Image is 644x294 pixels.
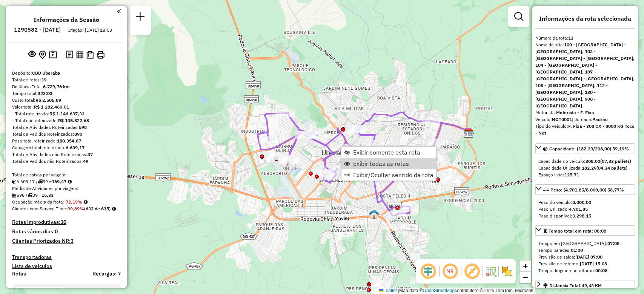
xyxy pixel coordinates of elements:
[572,116,608,122] span: | Jornada:
[353,149,420,155] span: Exibir somente esta rota
[549,146,629,152] span: Capacidade: (182,29/308,00) 59,19%
[377,288,535,294] div: Map data © contributors,© 2025 TomTom, Microsoft
[372,280,390,288] div: Atividade não roteirizada - PAREGAS CONVENIENCIA
[38,90,52,96] strong: 323:03
[117,7,121,15] a: Clique aqui para minimizar o painel
[535,155,635,181] div: Capacidade: (182,29/308,00) 59,19%
[12,158,121,165] div: Total de Pedidos não Roteirizados:
[538,213,632,219] div: Peso disponível:
[572,213,591,219] strong: 3.298,15
[419,262,437,280] span: Ocultar deslocamento
[371,286,390,294] div: Atividade não roteirizada - GENEVERSON JUNIOR DA
[485,265,497,277] img: Fluxo de ruas
[12,144,121,151] div: Cubagem total roteirizado:
[12,199,64,205] span: Ocupação média da frota:
[79,124,87,130] strong: 598
[52,179,66,184] strong: 169,47
[569,206,588,212] strong: 4.701,85
[12,193,17,198] i: Total de Atividades
[568,35,573,41] strong: 13
[280,155,299,162] div: Atividade não roteirizada - EXPRESSO CONVENIENCIA LANCHONETE E MERCE
[341,158,436,169] li: Exibir todas as rotas
[440,176,459,183] div: Atividade não roteirizada - MAURO ROBERTO DE OLI
[595,268,607,273] strong: 00:08
[12,138,121,144] div: Peso total roteirizado:
[12,151,121,158] div: Total de Atividades não Roteirizadas:
[32,70,60,76] strong: CDD Uberaba
[49,111,85,116] strong: R$ 1.146.637,33
[66,199,82,205] strong: 72,19%
[68,206,84,211] strong: 99,69%
[68,179,72,184] i: Meta Caixas/viagem: 166,80 Diferença: 2,67
[550,187,624,193] span: Peso: (4.701,85/8.000,00) 58,77%
[552,116,572,122] strong: NOT0001
[12,97,121,104] div: Custo total:
[14,26,61,33] h6: 1290582 - [DATE]
[264,153,283,160] div: Atividade não roteirizada - BAR TOMATE
[341,169,436,181] li: Exibir/Ocultar sentido da rota
[12,90,121,97] div: Tempo total:
[60,219,66,225] strong: 10
[12,131,121,138] div: Total de Pedidos Roteirizados:
[133,9,148,26] a: Nova sessão e pesquisa
[297,131,316,138] div: Atividade não roteirizada - ZEBU CARNES SUPERMER
[538,260,632,267] div: Previsão de retorno:
[535,196,635,222] div: Peso: (4.701,85/8.000,00) 58,77%
[92,271,121,277] h4: Recargas: 7
[369,209,379,219] img: FAD UDC CENTRO UBERABA
[12,178,121,185] div: 6.609,17 / 39 =
[57,138,81,144] strong: 180.354,87
[520,272,531,283] a: Zoom out
[538,247,632,254] div: Tempo paradas:
[48,49,58,61] button: Painel de Sugestão
[575,254,603,260] strong: [DATE] 07:00
[12,192,121,199] div: 598 / 39 =
[95,49,106,60] button: Imprimir Rotas
[12,206,68,211] span: Clientes com Service Time:
[341,147,436,158] li: Exibir somente esta rota
[464,129,474,138] img: CDD Uberaba
[34,16,99,23] h4: Informações da Sessão
[12,104,121,110] div: Valor total:
[538,171,632,178] div: Espaço livre:
[12,219,121,225] h4: Rotas improdutivas:
[386,222,405,229] div: Atividade não roteirizada - ZEBU CARNES SUPERMER
[582,283,602,288] span: 49,43 KM
[12,70,121,77] div: Depósito:
[580,261,607,266] strong: [DATE] 15:08
[436,173,455,181] div: Atividade não roteirizada - SUPERMERCADO FOSCARI
[66,145,85,150] strong: 6.609,17
[535,41,635,109] div: Nome da rota:
[556,110,594,115] strong: Motorista - F. Fixa
[535,42,635,109] strong: 100 - [GEOGRAPHIC_DATA] - [GEOGRAPHIC_DATA], 103 - [GEOGRAPHIC_DATA] - [GEOGRAPHIC_DATA], 104 - [...
[520,260,531,272] a: Zoom in
[28,193,32,198] i: Total de rotas
[335,220,354,227] div: Atividade não roteirizada - L.K.J. SUPEMERCADO L
[12,83,121,90] div: Distância Total:
[84,200,88,204] em: Média calculada utilizando a maior ocupação (%Peso ou %Cubagem) de cada rota da sessão. Rotas cro...
[535,35,635,41] div: Número da rota:
[423,288,455,293] a: OpenStreetMap
[538,206,632,213] div: Peso Utilizado:
[410,277,429,284] div: Atividade não roteirizada - RESTAURANTE 050 LTDA
[538,254,632,260] div: Previsão de saída:
[501,265,513,277] img: Exibir/Ocultar setores
[83,158,88,164] strong: 49
[379,288,397,293] a: Leaflet
[12,238,121,244] h4: Clientes Priorizados NR:
[535,184,635,194] a: Peso: (4.701,85/8.000,00) 58,77%
[535,123,635,136] div: Tipo do veículo:
[596,165,627,171] strong: (04,34 pallets)
[353,172,433,178] span: Exibir/Ocultar sentido da rota
[12,179,17,184] i: Cubagem total roteirizado
[586,158,600,164] strong: 308,00
[112,207,116,211] em: Rotas cross docking consideradas
[12,171,121,178] div: Total de caixas por viagem:
[592,116,608,122] strong: Padrão
[12,228,121,235] h4: Rotas vários dias:
[12,271,26,277] h4: Rotas
[85,49,95,60] button: Visualizar Romaneio
[74,131,82,137] strong: 890
[535,123,635,136] strong: F. Fixa - 308 CX - 8000 KG Toco - Not
[35,97,61,103] strong: R$ 2.506,89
